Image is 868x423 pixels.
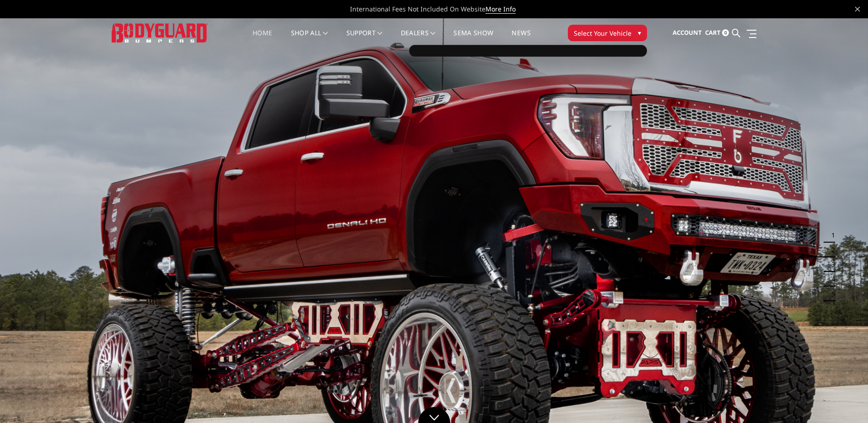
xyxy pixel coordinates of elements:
span: Account [673,28,702,37]
a: News [512,30,530,48]
a: Account [673,21,702,45]
a: Home [253,30,272,48]
button: 4 of 5 [826,272,835,287]
span: Select Your Vehicle [574,28,631,38]
button: 5 of 5 [826,287,835,301]
button: 1 of 5 [826,228,835,243]
button: 3 of 5 [826,257,835,272]
button: 2 of 5 [826,243,835,257]
span: Cart [705,28,721,37]
span: 0 [722,29,729,36]
a: SEMA Show [453,30,493,48]
a: More Info [485,5,516,14]
iframe: Chat Widget [822,379,868,423]
a: shop all [291,30,328,48]
span: ▾ [638,28,641,38]
img: BODYGUARD BUMPERS [112,23,208,42]
a: Cart 0 [705,21,729,45]
button: Select Your Vehicle [568,25,647,41]
a: Dealers [401,30,436,48]
a: Click to Down [418,407,450,423]
a: Support [346,30,383,48]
